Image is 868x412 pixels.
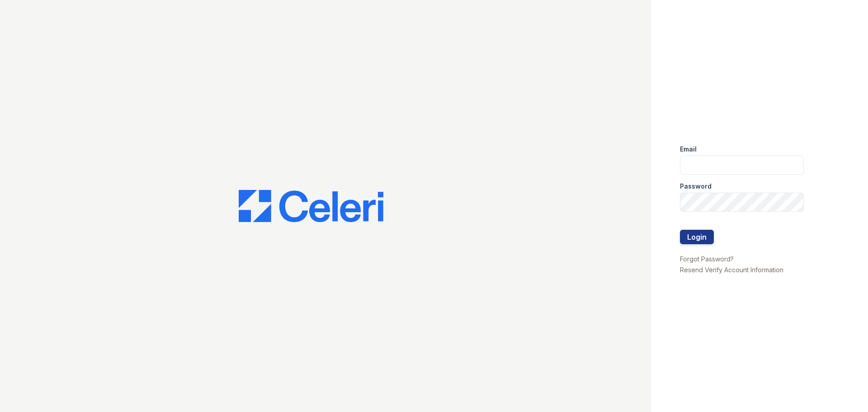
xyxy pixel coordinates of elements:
[680,255,734,263] a: Forgot Password?
[680,145,697,154] label: Email
[680,182,712,191] label: Password
[239,190,383,223] img: CE_Logo_Blue-a8612792a0a2168367f1c8372b55b34899dd931a85d93a1a3d3e32e68fde9ad4.png
[680,266,783,274] a: Resend Verify Account Information
[680,230,714,244] button: Login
